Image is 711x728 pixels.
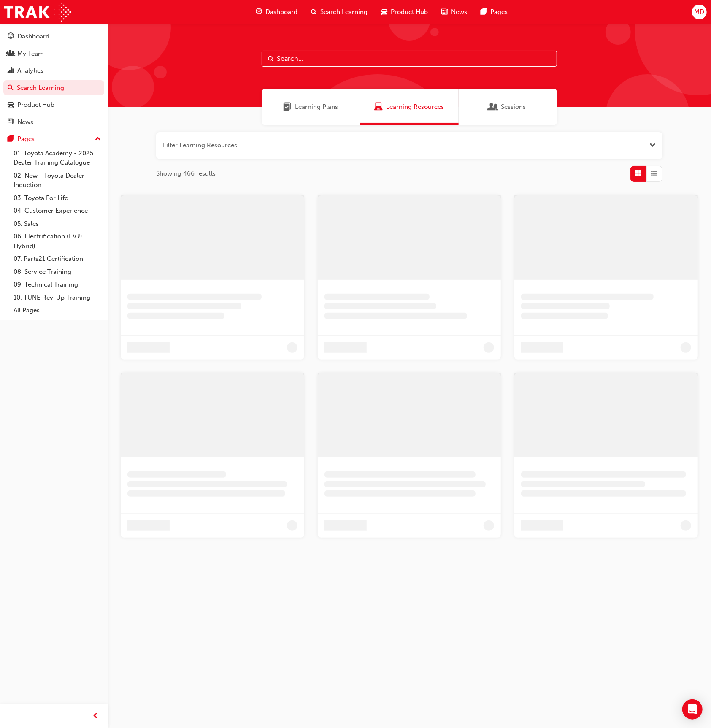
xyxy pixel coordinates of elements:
a: Learning PlansLearning Plans [262,89,360,125]
span: Search Learning [320,7,368,17]
a: car-iconProduct Hub [374,3,435,21]
div: My Team [17,49,44,59]
span: Showing 466 results [156,169,216,179]
a: SessionsSessions [459,89,557,125]
a: pages-iconPages [474,3,514,21]
span: Dashboard [265,7,297,17]
button: Pages [3,131,104,147]
a: My Team [3,46,104,62]
span: List [652,169,658,179]
button: MD [692,5,707,19]
a: 10. TUNE Rev-Up Training [10,291,104,304]
span: Product Hub [391,7,428,17]
button: Open the filter [649,141,656,150]
a: Search Learning [3,80,104,96]
span: guage-icon [256,7,262,17]
span: car-icon [381,7,387,17]
span: Grid [635,169,642,179]
span: search-icon [8,84,14,92]
a: 04. Customer Experience [10,204,104,217]
div: Dashboard [17,32,49,41]
span: Sessions [501,102,526,112]
span: Pages [490,7,508,17]
a: 05. Sales [10,217,104,230]
span: Learning Plans [284,102,292,112]
button: DashboardMy TeamAnalyticsSearch LearningProduct HubNews [3,27,104,131]
span: Learning Resources [386,102,444,112]
span: search-icon [311,7,317,17]
a: Dashboard [3,29,104,44]
a: search-iconSearch Learning [304,3,374,21]
span: News [451,7,467,17]
a: news-iconNews [435,3,474,21]
a: All Pages [10,304,104,317]
div: Open Intercom Messenger [682,699,703,720]
span: up-icon [95,134,101,145]
a: 08. Service Training [10,265,104,279]
a: 09. Technical Training [10,278,104,291]
span: news-icon [441,7,448,17]
span: MD [694,7,704,17]
a: 01. Toyota Academy - 2025 Dealer Training Catalogue [10,147,104,169]
div: Analytics [17,66,43,76]
span: Search [268,54,274,64]
a: guage-iconDashboard [249,3,304,21]
span: chart-icon [8,67,14,75]
a: 06. Electrification (EV & Hybrid) [10,230,104,252]
span: Learning Plans [295,102,338,112]
a: 02. New - Toyota Dealer Induction [10,169,104,192]
div: Pages [17,134,35,144]
span: pages-icon [481,7,487,17]
span: people-icon [8,50,14,58]
img: Trak [4,3,71,22]
a: Product Hub [3,97,104,113]
a: News [3,114,104,130]
span: Sessions [489,102,498,112]
input: Search... [262,51,557,67]
span: prev-icon [93,711,99,722]
a: 03. Toyota For Life [10,192,104,205]
div: Product Hub [17,100,54,110]
span: news-icon [8,119,14,126]
span: Learning Resources [374,102,383,112]
a: Learning ResourcesLearning Resources [360,89,459,125]
a: Analytics [3,63,104,78]
div: News [17,117,33,127]
span: guage-icon [8,33,14,41]
span: pages-icon [8,135,14,143]
a: 07. Parts21 Certification [10,252,104,265]
span: car-icon [8,101,14,109]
